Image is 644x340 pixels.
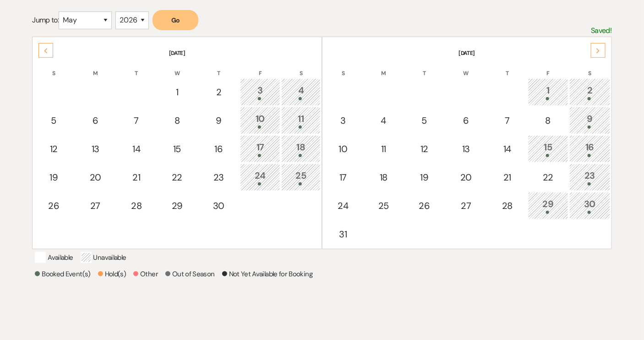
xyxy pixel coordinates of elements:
div: 11 [286,112,316,129]
div: 24 [328,199,358,213]
div: 28 [492,199,522,213]
div: 30 [574,197,606,214]
p: Other [133,269,158,280]
div: 2 [203,85,235,99]
p: Saved! [591,25,612,37]
div: 29 [533,197,563,214]
div: 26 [38,199,69,213]
th: S [33,58,74,77]
th: [DATE] [33,38,321,57]
th: M [364,58,403,77]
div: 12 [409,142,439,156]
div: 23 [574,169,606,186]
div: 7 [492,114,522,127]
div: 10 [245,112,275,129]
div: 21 [122,170,151,184]
div: 22 [162,170,192,184]
div: 12 [38,142,69,156]
div: 27 [450,199,481,213]
th: T [117,58,156,77]
div: 22 [533,170,563,184]
div: 16 [203,142,235,156]
p: Hold(s) [98,269,126,280]
th: T [487,58,527,77]
div: 29 [162,199,192,213]
div: 4 [369,114,398,127]
div: 31 [328,227,358,241]
div: 21 [492,170,522,184]
p: Out of Season [165,269,215,280]
button: Go [153,10,198,30]
div: 25 [369,199,398,213]
div: 10 [328,142,358,156]
div: 6 [80,114,111,127]
div: 27 [80,199,111,213]
div: 9 [574,112,606,129]
div: 18 [286,140,316,157]
div: 13 [450,142,481,156]
th: F [528,58,568,77]
div: 14 [122,142,151,156]
div: 8 [162,114,192,127]
th: T [404,58,444,77]
th: M [75,58,116,77]
div: 24 [245,169,275,186]
div: 9 [203,114,235,127]
div: 13 [80,142,111,156]
span: Jump to: [32,15,59,25]
div: 15 [533,140,563,157]
div: 5 [409,114,439,127]
div: 28 [122,199,151,213]
div: 16 [574,140,606,157]
div: 25 [286,169,316,186]
div: 17 [328,170,358,184]
div: 19 [409,170,439,184]
div: 23 [203,170,235,184]
p: Not Yet Available for Booking [222,269,312,280]
div: 6 [450,114,481,127]
div: 17 [245,140,275,157]
div: 26 [409,199,439,213]
div: 18 [369,170,398,184]
div: 30 [203,199,235,213]
p: Available [35,252,73,263]
div: 2 [574,83,606,100]
div: 3 [328,114,358,127]
th: [DATE] [323,38,611,57]
div: 4 [286,83,316,100]
p: Booked Event(s) [35,269,90,280]
div: 19 [38,170,69,184]
th: W [445,58,486,77]
div: 3 [245,83,275,100]
div: 15 [162,142,192,156]
div: 20 [450,170,481,184]
th: F [240,58,280,77]
div: 1 [533,83,563,100]
th: S [569,58,611,77]
div: 7 [122,114,151,127]
div: 11 [369,142,398,156]
th: W [157,58,197,77]
div: 5 [38,114,69,127]
div: 20 [80,170,111,184]
th: S [281,58,321,77]
th: S [323,58,363,77]
p: Unavailable [81,252,126,263]
div: 8 [533,114,563,127]
th: T [198,58,240,77]
div: 1 [162,85,192,99]
div: 14 [492,142,522,156]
